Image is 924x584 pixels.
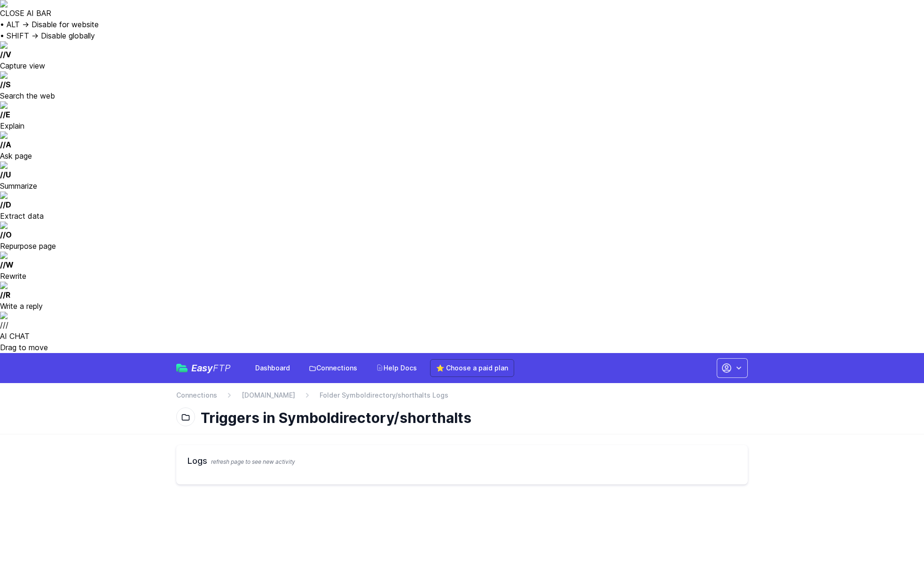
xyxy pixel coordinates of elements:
[188,454,736,468] h2: Logs
[191,363,231,373] span: Easy
[430,359,514,377] a: ⭐ Choose a paid plan
[242,391,295,400] a: [DOMAIN_NAME]
[320,391,448,400] span: Folder Symboldirectory/shorthalts Logs
[303,360,363,377] a: Connections
[176,391,217,400] a: Connections
[213,362,231,374] span: FTP
[176,391,748,406] nav: Breadcrumb
[176,363,231,373] a: EasyFTP
[201,409,740,426] h1: Triggers in Symboldirectory/shorthalts
[370,360,423,377] a: Help Docs
[250,360,296,377] a: Dashboard
[211,458,295,465] span: refresh page to see new activity
[176,364,188,372] img: easyftp_logo.png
